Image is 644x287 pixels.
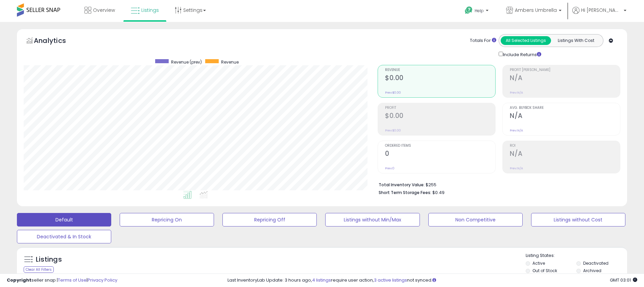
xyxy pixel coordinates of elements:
[510,91,523,95] small: Prev: N/A
[379,182,425,188] b: Total Inventory Value:
[385,166,395,170] small: Prev: 0
[510,166,523,170] small: Prev: N/A
[120,213,214,226] button: Repricing On
[385,150,495,159] h2: 0
[459,1,495,22] a: Help
[379,180,615,188] li: $255
[58,277,87,283] a: Terms of Use
[510,150,620,159] h2: N/A
[93,7,115,14] span: Overview
[385,74,495,83] h2: $0.00
[551,36,601,45] button: Listings With Cost
[531,213,625,226] button: Listings without Cost
[583,260,609,266] label: Deactivated
[510,106,620,110] span: Avg. Buybox Share
[221,59,239,65] span: Revenue
[7,277,31,283] strong: Copyright
[17,213,111,226] button: Default
[501,36,551,45] button: All Selected Listings
[385,128,401,133] small: Prev: $0.00
[7,277,117,284] div: seller snap | |
[510,68,620,72] span: Profit [PERSON_NAME]
[34,36,79,47] h5: Analytics
[432,189,445,196] span: $0.49
[379,190,431,195] b: Short Term Storage Fees:
[88,277,117,283] a: Privacy Policy
[515,7,557,14] span: Ambers Umbrella
[510,74,620,83] h2: N/A
[385,106,495,110] span: Profit
[510,112,620,121] h2: N/A
[581,7,622,14] span: Hi [PERSON_NAME]
[141,7,159,14] span: Listings
[325,213,420,226] button: Listings without Min/Max
[385,68,495,72] span: Revenue
[374,277,407,283] a: 3 active listings
[510,144,620,148] span: ROI
[583,268,601,273] label: Archived
[385,91,401,95] small: Prev: $0.00
[526,253,627,259] p: Listing States:
[312,277,331,283] a: 4 listings
[385,144,495,148] span: Ordered Items
[470,38,496,44] div: Totals For
[572,7,626,22] a: Hi [PERSON_NAME]
[222,213,317,226] button: Repricing Off
[17,230,111,243] button: Deactivated & In Stock
[475,8,484,14] span: Help
[510,128,523,133] small: Prev: N/A
[385,112,495,121] h2: $0.00
[428,213,523,226] button: Non Competitive
[36,255,62,264] h5: Listings
[532,260,545,266] label: Active
[24,266,54,273] div: Clear All Filters
[171,59,202,65] span: Revenue (prev)
[228,277,637,284] div: Last InventoryLab Update: 3 hours ago, require user action, not synced.
[610,277,637,283] span: 2025-08-18 03:01 GMT
[464,6,473,15] i: Get Help
[532,268,557,273] label: Out of Stock
[494,50,549,58] div: Include Returns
